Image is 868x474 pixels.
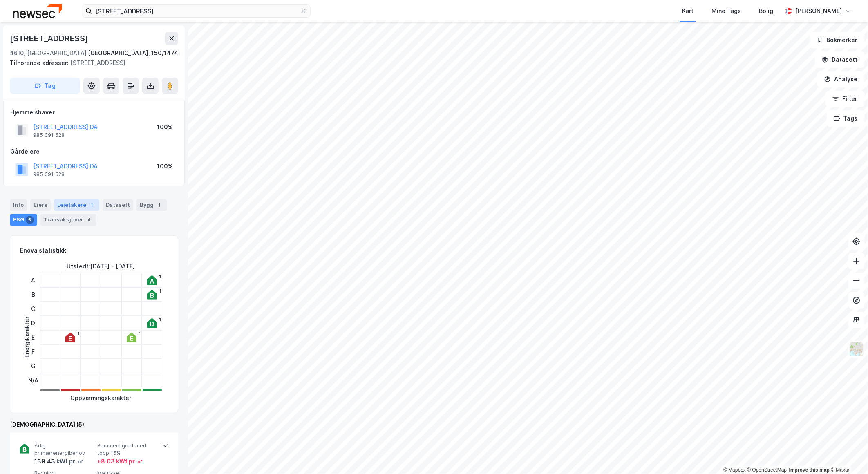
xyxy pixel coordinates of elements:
[92,5,300,17] input: Søk på adresse, matrikkel, gårdeiere, leietakere eller personer
[810,32,865,48] button: Bokmerker
[28,359,38,373] div: G
[54,199,99,211] div: Leietakere
[28,316,38,330] div: D
[28,302,38,316] div: C
[33,132,65,139] div: 985 091 528
[71,393,132,403] div: Oppvarmingskarakter
[747,467,787,473] a: OpenStreetMap
[26,216,34,224] div: 5
[159,317,161,322] div: 1
[97,456,143,466] div: + 8.03 kWt pr. ㎡
[682,6,694,16] div: Kart
[136,199,167,211] div: Bygg
[139,331,141,336] div: 1
[22,317,32,358] div: Energikarakter
[157,161,173,171] div: 100%
[30,199,51,211] div: Eiere
[10,147,178,157] div: Gårdeiere
[10,420,178,429] div: [DEMOGRAPHIC_DATA] (5)
[10,214,37,226] div: ESG
[55,456,83,466] div: kWt pr. ㎡
[34,456,83,466] div: 139.43
[759,6,773,16] div: Bolig
[34,442,94,456] span: Årlig primærenergibehov
[28,344,38,359] div: F
[10,78,80,94] button: Tag
[67,262,135,271] div: Utstedt : [DATE] - [DATE]
[40,214,96,226] div: Transaksjoner
[103,199,133,211] div: Datasett
[10,199,27,211] div: Info
[157,122,173,132] div: 100%
[849,342,864,357] img: Z
[10,107,178,117] div: Hjemmelshaver
[159,288,161,293] div: 1
[28,273,38,287] div: A
[10,59,70,66] span: Tilhørende adresser:
[10,48,87,58] div: 4610, [GEOGRAPHIC_DATA]
[795,6,842,16] div: [PERSON_NAME]
[88,201,96,209] div: 1
[77,331,79,336] div: 1
[723,467,746,473] a: Mapbox
[825,91,865,107] button: Filter
[827,110,865,127] button: Tags
[85,216,93,224] div: 4
[20,246,66,255] div: Enova statistikk
[711,6,741,16] div: Mine Tags
[827,435,868,474] div: Kontrollprogram for chat
[159,274,161,279] div: 1
[815,51,865,68] button: Datasett
[10,58,172,68] div: [STREET_ADDRESS]
[10,32,90,45] div: [STREET_ADDRESS]
[789,467,830,473] a: Improve this map
[28,373,38,387] div: N/A
[28,287,38,302] div: B
[827,435,868,474] iframe: Chat Widget
[97,442,157,456] span: Sammenlignet med topp 15%
[33,171,65,178] div: 985 091 528
[13,4,62,18] img: newsec-logo.f6e21ccffca1b3a03d2d.png
[28,330,38,344] div: E
[155,201,163,209] div: 1
[88,48,178,58] div: [GEOGRAPHIC_DATA], 150/1474
[817,71,865,87] button: Analyse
